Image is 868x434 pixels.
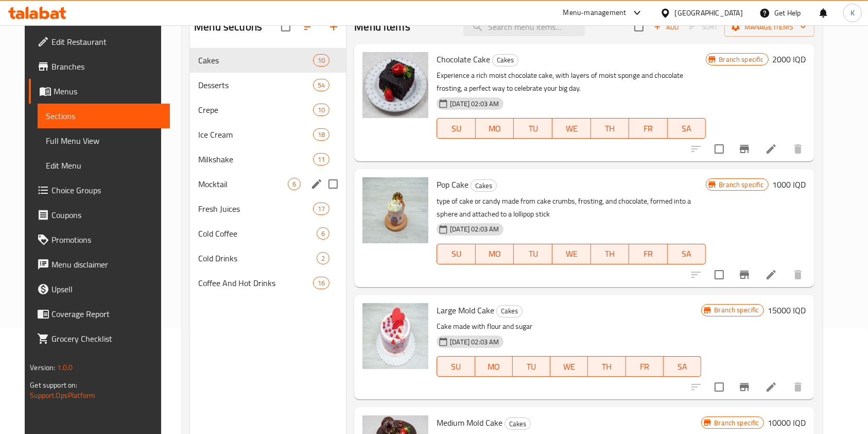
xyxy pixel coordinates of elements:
span: [DATE] 02:03 AM [446,224,503,234]
div: Milkshake11 [190,147,346,172]
a: Coupons [29,203,170,227]
input: search [463,18,585,36]
button: MO [475,356,513,377]
div: items [317,252,329,264]
div: Cakes [492,54,518,66]
nav: Menu sections [190,44,346,299]
span: TH [592,359,621,374]
a: Edit menu item [765,143,777,155]
button: SU [437,244,475,264]
div: Cakes10 [190,48,346,73]
span: Coverage Report [51,308,162,320]
span: Cold Drinks [198,252,317,264]
span: Select section [628,16,650,38]
button: TU [514,244,552,264]
span: Pop Cake [437,177,468,192]
div: items [313,153,329,165]
span: TU [517,359,546,374]
span: FR [630,359,659,374]
button: Manage items [724,18,814,37]
span: Cakes [198,54,313,66]
span: Upsell [51,283,162,295]
span: 1.0.0 [57,361,73,374]
div: Crepe10 [190,97,346,122]
span: MO [479,359,509,374]
span: Edit Menu [46,159,162,172]
span: Get support on: [30,378,77,392]
span: Branch specific [715,180,768,190]
div: items [313,79,329,91]
span: MO [480,246,510,261]
p: Experience a rich moist chocolate cake, with layers of moist sponge and chocolate frosting, a per... [437,69,706,95]
span: Add [652,21,680,33]
button: SU [437,118,475,139]
span: 10 [314,105,329,115]
button: delete [786,137,810,161]
a: Edit menu item [765,381,777,393]
span: [DATE] 02:03 AM [446,337,503,347]
span: Medium Mold Cake [437,415,502,430]
span: Ice Cream [198,128,313,141]
div: Fresh Juices [198,203,313,215]
span: SA [672,121,702,136]
span: FR [633,246,664,261]
span: Grocery Checklist [51,332,162,345]
span: Menus [54,85,162,97]
span: Coffee And Hot Drinks [198,277,313,289]
div: items [313,277,329,289]
span: Promotions [51,233,162,246]
div: Cakes [505,418,531,430]
p: type of cake or candy made from cake crumbs, frosting, and chocolate, formed into a sphere and at... [437,195,706,221]
a: Full Menu View [38,128,170,153]
button: FR [626,356,664,377]
button: WE [552,118,591,139]
span: 11 [314,155,329,164]
span: 54 [314,80,329,90]
span: Coupons [51,209,162,221]
div: items [317,227,329,240]
button: delete [786,375,810,399]
img: Chocolate Cake [362,52,428,118]
h6: 10000 IQD [768,415,806,430]
span: 2 [317,254,329,263]
button: TU [513,356,550,377]
span: 17 [314,204,329,214]
span: TU [518,121,548,136]
h6: 2000 IQD [773,52,806,66]
a: Upsell [29,277,170,302]
div: Milkshake [198,153,313,165]
img: Large Mold Cake [362,303,428,369]
div: Cakes [471,179,497,192]
a: Branches [29,54,170,79]
span: Menu disclaimer [51,258,162,271]
a: Coverage Report [29,302,170,326]
span: Chocolate Cake [437,52,490,67]
span: [DATE] 02:03 AM [446,99,503,109]
button: Add section [321,14,346,39]
span: TU [518,246,548,261]
span: Cold Coffee [198,227,317,240]
div: Cold Coffee6 [190,221,346,246]
span: Branches [51,60,162,73]
span: Cakes [493,54,518,66]
button: WE [552,244,591,264]
div: Desserts54 [190,73,346,97]
button: TH [591,244,630,264]
a: Support.OpsPlatform [30,389,95,402]
span: 6 [317,229,329,239]
a: Menus [29,79,170,104]
button: FR [629,118,668,139]
h2: Menu items [354,19,410,35]
a: Edit menu item [765,269,777,281]
span: Select to update [708,264,730,286]
h6: 15000 IQD [768,303,806,318]
a: Choice Groups [29,178,170,203]
a: Menu disclaimer [29,252,170,277]
button: MO [476,118,514,139]
button: Branch-specific-item [732,375,757,399]
div: Mocktail [198,178,288,190]
span: Select section first [683,19,724,35]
